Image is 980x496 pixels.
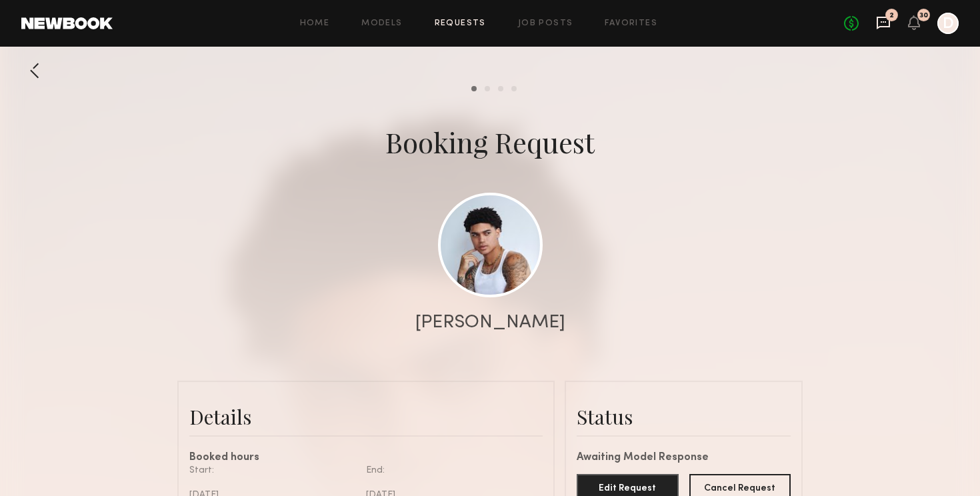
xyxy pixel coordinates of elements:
a: Models [361,19,402,28]
a: Favorites [605,19,657,28]
a: Home [300,19,330,28]
div: Details [189,403,543,430]
div: End: [366,463,533,477]
div: Status [577,403,791,430]
div: Booked hours [189,453,543,463]
a: Requests [435,19,486,28]
div: 2 [889,12,894,19]
div: 30 [919,12,928,19]
div: Booking Request [385,123,595,161]
div: [PERSON_NAME] [415,313,565,332]
div: Start: [189,463,356,477]
a: Job Posts [518,19,573,28]
div: Awaiting Model Response [577,453,791,463]
a: 2 [876,15,891,32]
a: D [937,13,959,34]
